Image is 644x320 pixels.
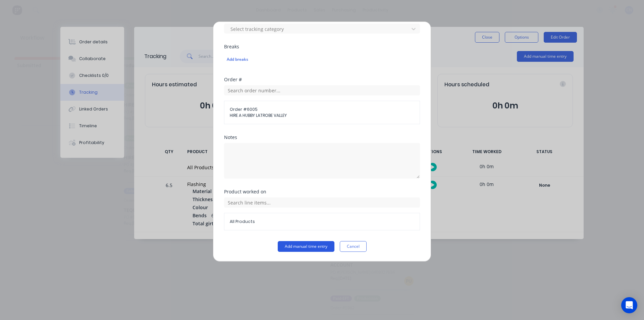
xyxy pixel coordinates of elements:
span: All Products [230,219,414,225]
span: HIRE A HUBBY LATROBE VALLEY [230,112,414,119]
div: Open Intercom Messenger [621,297,637,313]
button: Cancel [340,241,367,252]
div: Product worked on [224,189,420,194]
div: Order # [224,77,420,82]
span: Order # 6005 [230,106,414,112]
input: Search order number... [224,85,420,95]
button: Add manual time entry [278,241,334,252]
div: Add breaks [227,55,417,64]
input: Search line items... [224,197,420,208]
div: Breaks [224,44,420,49]
div: Notes [224,135,420,140]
